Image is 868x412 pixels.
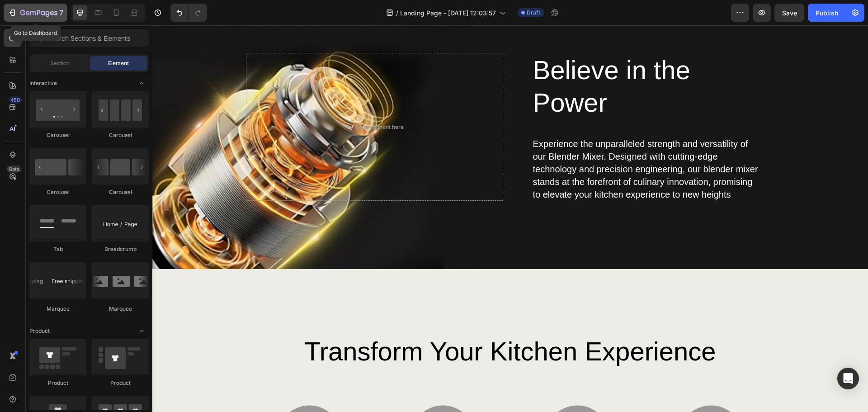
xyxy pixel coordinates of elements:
div: Publish [816,8,838,18]
span: Interactive [29,79,57,87]
span: Landing Page - [DATE] 12:03:57 [400,8,496,18]
span: Product [29,327,50,335]
span: Toggle open [134,76,149,90]
div: Carousel [29,131,86,139]
div: Product [92,379,149,387]
p: 7 [59,7,63,18]
div: Carousel [29,188,86,196]
span: Draft [527,9,540,17]
span: Toggle open [134,324,149,338]
div: Marquee [92,305,149,313]
div: 450 [9,96,22,104]
div: Product [29,379,86,387]
span: Section [50,59,70,67]
div: Breadcrumb [92,245,149,253]
div: Open Intercom Messenger [837,368,859,389]
div: Carousel [92,188,149,196]
span: Save [782,9,797,17]
div: Tab [29,245,86,253]
span: Element [108,59,129,67]
input: Search Sections & Elements [29,29,149,47]
button: Save [774,4,804,22]
h2: transform your kitchen experience [94,309,623,343]
div: Carousel [92,131,149,139]
div: Marquee [29,305,86,313]
div: Drop element here [203,98,251,105]
p: Experience the unparalleled strength and versatility of our Blender Mixer. Designed with cutting-... [381,112,607,175]
iframe: Design area [152,25,868,412]
span: / [396,8,398,18]
h2: Believe in the Power [380,28,608,95]
button: Publish [808,4,846,22]
button: 7 [4,4,67,22]
div: Beta [7,166,22,173]
div: Undo/Redo [170,4,207,22]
